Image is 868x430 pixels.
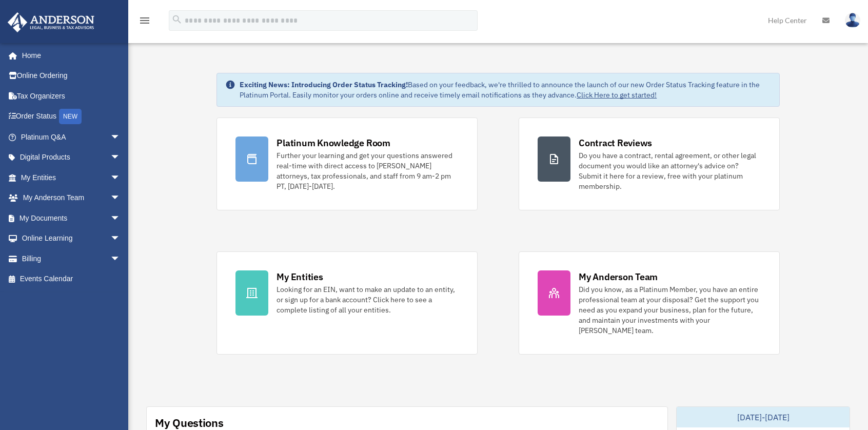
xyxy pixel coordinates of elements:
[110,228,131,249] span: arrow_drop_down
[110,167,131,188] span: arrow_drop_down
[579,284,761,336] div: Did you know, as a Platinum Member, you have an entire professional team at your disposal? Get th...
[110,127,131,148] span: arrow_drop_down
[277,136,390,149] div: Platinum Knowledge Room
[139,14,151,27] i: menu
[7,188,136,208] a: My Anderson Teamarrow_drop_down
[277,270,323,283] div: My Entities
[171,14,183,25] i: search
[7,147,136,168] a: Digital Productsarrow_drop_down
[7,208,136,228] a: My Documentsarrow_drop_down
[7,167,136,188] a: My Entitiesarrow_drop_down
[579,270,658,283] div: My Anderson Team
[7,66,136,86] a: Online Ordering
[277,150,459,191] div: Further your learning and get your questions answered real-time with direct access to [PERSON_NAM...
[110,188,131,209] span: arrow_drop_down
[216,118,478,210] a: Platinum Knowledge Room Further your learning and get your questions answered real-time with dire...
[7,127,136,147] a: Platinum Q&Aarrow_drop_down
[579,136,652,149] div: Contract Reviews
[110,208,131,229] span: arrow_drop_down
[277,284,459,315] div: Looking for an EIN, want to make an update to an entity, or sign up for a bank account? Click her...
[677,407,850,427] div: [DATE]-[DATE]
[7,228,136,249] a: Online Learningarrow_drop_down
[7,86,136,106] a: Tax Organizers
[240,80,408,89] strong: Exciting News: Introducing Order Status Tracking!
[216,251,478,355] a: My Entities Looking for an EIN, want to make an update to an entity, or sign up for a bank accoun...
[110,147,131,168] span: arrow_drop_down
[577,90,657,100] a: Click Here to get started!
[5,12,97,32] img: Anderson Advisors Platinum Portal
[110,248,131,269] span: arrow_drop_down
[139,18,151,27] a: menu
[240,80,771,100] div: Based on your feedback, we're thrilled to announce the launch of our new Order Status Tracking fe...
[7,45,131,66] a: Home
[7,106,136,127] a: Order StatusNEW
[519,118,780,210] a: Contract Reviews Do you have a contract, rental agreement, or other legal document you would like...
[579,150,761,191] div: Do you have a contract, rental agreement, or other legal document you would like an attorney's ad...
[519,251,780,355] a: My Anderson Team Did you know, as a Platinum Member, you have an entire professional team at your...
[7,269,136,289] a: Events Calendar
[59,109,82,124] div: NEW
[845,13,860,28] img: User Pic
[7,248,136,269] a: Billingarrow_drop_down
